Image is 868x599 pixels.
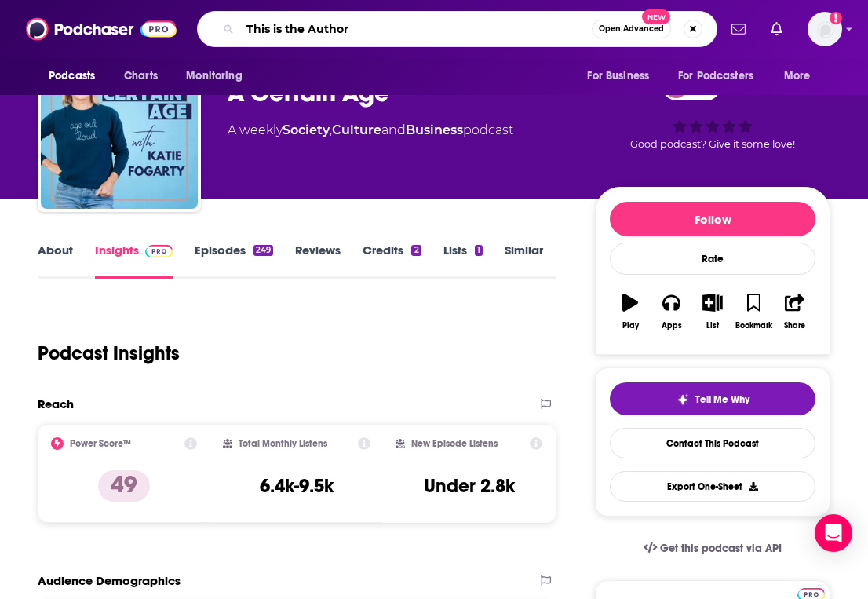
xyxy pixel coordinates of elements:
[622,321,639,331] div: Play
[773,61,830,91] button: open menu
[808,12,842,46] span: Logged in as alignPR
[706,321,719,331] div: List
[98,470,150,502] p: 49
[595,63,830,160] div: 49Good podcast? Give it some love!
[26,14,177,44] img: Podchaser - Follow, Share and Rate Podcasts
[592,20,671,38] button: Open AdvancedNew
[114,61,167,91] a: Charts
[239,438,327,449] h2: Total Monthly Listens
[610,382,815,415] button: tell me why sparkleTell Me Why
[815,514,852,552] div: Open Intercom Messenger
[725,16,752,42] a: Show notifications dropdown
[41,52,198,209] img: A Certain Age
[124,65,158,87] span: Charts
[651,283,691,340] button: Apps
[576,61,669,91] button: open menu
[49,65,95,87] span: Podcasts
[332,122,381,137] a: Culture
[70,438,131,449] h2: Power Score™
[197,11,717,47] div: Search podcasts, credits, & more...
[443,243,483,279] a: Lists1
[411,438,498,449] h2: New Episode Listens
[95,243,173,279] a: InsightsPodchaser Pro
[695,393,749,406] span: Tell Me Why
[610,202,815,236] button: Follow
[610,471,815,502] button: Export One-Sheet
[587,65,649,87] span: For Business
[186,65,242,87] span: Monitoring
[330,122,332,137] span: ,
[733,283,774,340] button: Bookmark
[505,243,543,279] a: Similar
[808,12,842,46] button: Show profile menu
[253,245,273,256] div: 249
[660,542,782,555] span: Get this podcast via API
[610,428,815,458] a: Contact This Podcast
[630,138,795,150] span: Good podcast? Give it some love!
[677,393,689,406] img: tell me why sparkle
[228,121,513,140] div: A weekly podcast
[38,396,74,411] h2: Reach
[38,243,73,279] a: About
[764,16,789,42] a: Show notifications dropdown
[662,321,682,331] div: Apps
[668,61,776,91] button: open menu
[599,25,664,33] span: Open Advanced
[830,12,842,24] svg: Add a profile image
[784,321,805,331] div: Share
[363,243,421,279] a: Credits2
[240,16,592,42] input: Search podcasts, credits, & more...
[283,122,330,137] a: Society
[411,245,421,256] div: 2
[38,342,180,365] h1: Podcast Insights
[260,474,334,498] h3: 6.4k-9.5k
[175,61,262,91] button: open menu
[381,122,406,137] span: and
[784,65,811,87] span: More
[642,9,670,24] span: New
[631,529,794,568] a: Get this podcast via API
[38,61,115,91] button: open menu
[775,283,815,340] button: Share
[145,245,173,257] img: Podchaser Pro
[424,474,515,498] h3: Under 2.8k
[475,245,483,256] div: 1
[610,283,651,340] button: Play
[610,243,815,275] div: Rate
[678,65,753,87] span: For Podcasters
[808,12,842,46] img: User Profile
[295,243,341,279] a: Reviews
[406,122,463,137] a: Business
[195,243,273,279] a: Episodes249
[692,283,733,340] button: List
[38,573,181,588] h2: Audience Demographics
[735,321,772,331] div: Bookmark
